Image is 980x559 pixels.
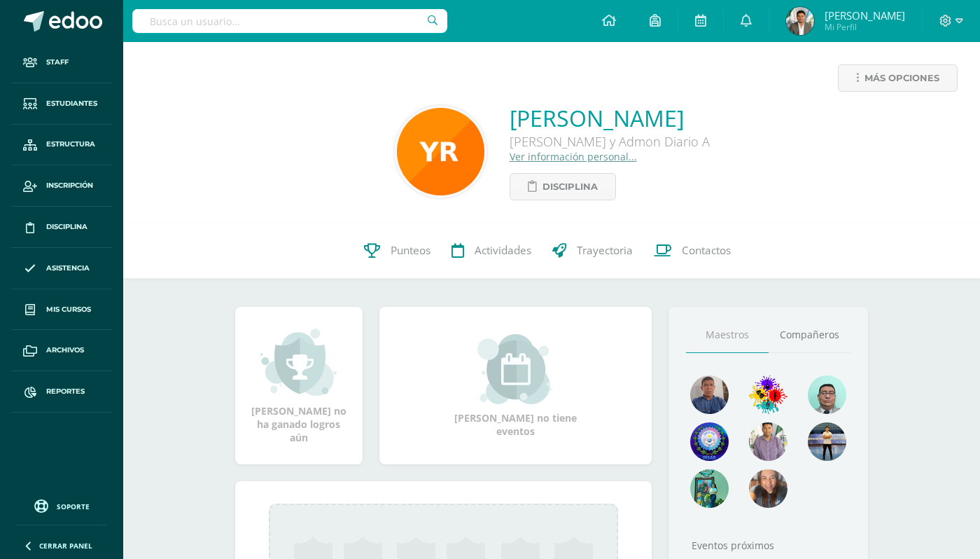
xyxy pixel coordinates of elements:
[11,330,112,371] a: Archivos
[682,243,731,258] span: Contactos
[11,125,112,166] a: Estructura
[643,223,741,279] a: Contactos
[11,289,112,331] a: Mis cursos
[445,334,585,438] div: [PERSON_NAME] no tiene eventos
[475,243,531,258] span: Actividades
[690,422,729,461] img: dc2fb6421a228f6616e653f2693e2525.png
[11,371,112,413] a: Reportes
[11,207,112,248] a: Disciplina
[46,386,85,397] span: Reportes
[864,65,939,91] span: Más opciones
[17,496,106,515] a: Soporte
[808,375,846,414] img: 3e108a040f21997f7e52dfe8a4f5438d.png
[441,223,542,279] a: Actividades
[46,263,90,274] span: Asistencia
[46,139,95,150] span: Estructura
[57,502,90,511] span: Soporte
[46,57,69,68] span: Staff
[46,98,97,109] span: Estudiantes
[249,327,349,444] div: [PERSON_NAME] no ha ganado logros aún
[397,108,484,195] img: 64cda071bca1df71ca818d8e3269f86c.png
[577,243,633,258] span: Trayectoria
[132,9,447,33] input: Busca un usuario...
[749,469,787,508] img: d53a6cbdd07aaf83c60ff9fb8bbf0950.png
[510,173,616,200] a: Disciplina
[477,334,554,404] img: event_small.png
[825,21,905,33] span: Mi Perfil
[542,223,643,279] a: Trayectoria
[749,375,787,414] img: c490b80d80e9edf85c435738230cd812.png
[825,8,905,22] span: [PERSON_NAME]
[769,317,851,353] a: Compañeros
[686,317,769,353] a: Maestros
[749,422,787,461] img: b74992f0b286c7892e1bd0182a1586b6.png
[808,422,846,461] img: 62c276f9e5707e975a312ba56e3c64d5.png
[510,150,637,163] a: Ver información personal...
[11,248,112,289] a: Asistencia
[11,83,112,125] a: Estudiantes
[391,243,430,258] span: Punteos
[542,174,598,200] span: Disciplina
[46,304,91,315] span: Mis cursos
[46,345,84,356] span: Archivos
[260,327,337,397] img: achievement_small.png
[46,221,87,233] span: Disciplina
[353,223,441,279] a: Punteos
[11,165,112,207] a: Inscripción
[510,103,710,133] a: [PERSON_NAME]
[786,7,814,35] img: 341803f27e08dd26eb2f05462dd2ab6d.png
[690,469,729,508] img: f42db2dd1cd36b3b6e69d82baa85bd48.png
[46,180,93,191] span: Inscripción
[510,133,710,150] div: [PERSON_NAME] y Admon Diario A
[690,375,729,414] img: 15ead7f1e71f207b867fb468c38fe54e.png
[11,42,112,83] a: Staff
[838,64,958,92] a: Más opciones
[686,539,851,552] div: Eventos próximos
[39,541,92,551] span: Cerrar panel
